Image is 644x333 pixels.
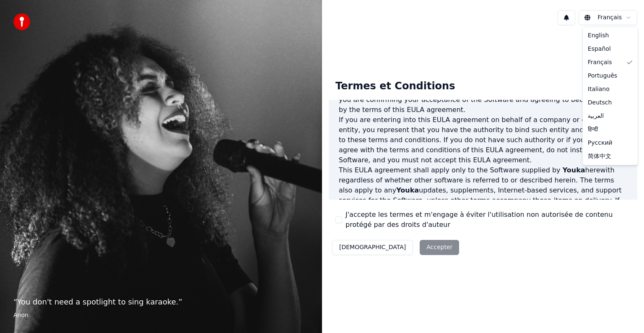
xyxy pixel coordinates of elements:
[588,139,613,147] span: Русский
[588,125,598,134] span: हिन्दी
[588,112,604,120] span: العربية
[588,99,612,107] span: Deutsch
[588,45,611,53] span: Español
[588,85,610,94] span: Italiano
[588,31,609,40] span: English
[588,152,611,161] span: 简体中文
[588,72,617,80] span: Português
[588,58,612,67] span: Français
